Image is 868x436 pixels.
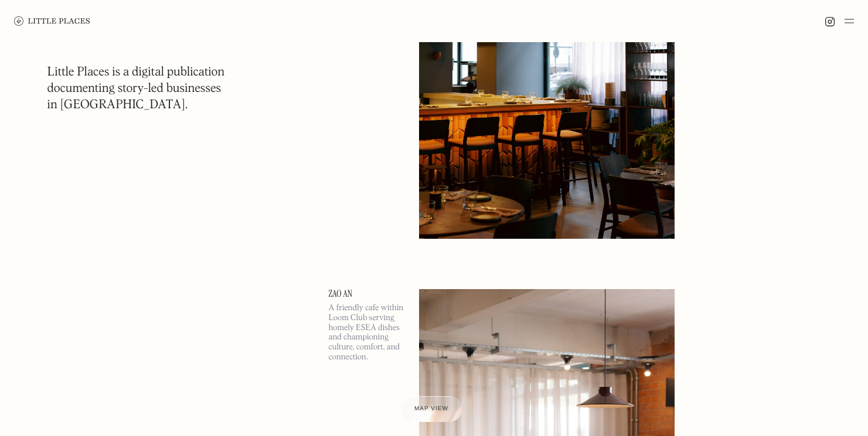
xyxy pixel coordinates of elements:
[414,406,448,412] span: Map view
[329,289,405,298] a: Zao An
[329,303,405,362] p: A friendly cafe within Loom Club serving homely ESEA dishes and championing culture, comfort, and...
[47,64,225,114] h1: Little Places is a digital publication documenting story-led businesses in [GEOGRAPHIC_DATA].
[400,396,462,422] a: Map view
